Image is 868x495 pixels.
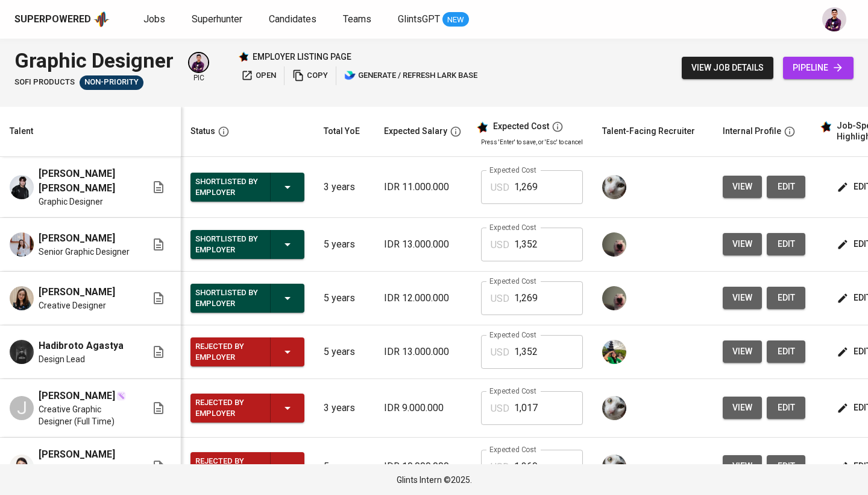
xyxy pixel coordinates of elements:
[10,340,34,364] img: Hadibroto Agastya
[767,455,805,477] a: edit
[767,233,805,255] a: edit
[253,51,351,63] p: employer listing page
[491,292,509,306] p: USD
[190,284,304,313] button: Shortlisted by Employer
[602,340,626,364] img: eva@glints.com
[269,12,319,27] a: Candidates
[602,124,695,139] div: Talent-Facing Recruiter
[384,180,462,194] p: IDR 11.000.000
[384,345,462,359] p: IDR 13.000.000
[39,196,103,208] span: Graphic Designer
[93,10,110,28] img: app logo
[195,231,260,258] div: Shortlisted by Employer
[14,10,110,28] a: Superpoweredapp logo
[10,124,33,139] div: Talent
[732,459,752,474] span: view
[491,401,509,416] p: USD
[691,60,764,75] span: view job details
[14,46,174,75] div: Graphic Designer
[39,285,115,299] span: [PERSON_NAME]
[776,400,796,415] span: edit
[491,345,509,360] p: USD
[343,13,371,25] span: Teams
[195,395,260,421] div: Rejected by Employer
[343,12,374,27] a: Teams
[324,124,360,139] div: Total YoE
[14,13,91,27] div: Superpowered
[190,394,304,423] button: Rejected by Employer
[732,237,752,252] span: view
[39,462,132,486] span: Freelance Graphic Designer
[398,13,440,25] span: GlintsGPT
[767,340,805,363] button: edit
[344,69,477,83] span: generate / refresh lark base
[10,175,34,199] img: Alvin Christian Lee
[80,77,143,88] span: Non-Priority
[289,66,331,85] button: copy
[324,180,365,194] p: 3 years
[10,455,34,479] img: Shania Lokananta
[776,290,796,305] span: edit
[116,391,126,401] img: magic_wand.svg
[384,459,462,474] p: IDR 10.000.000
[238,66,279,85] button: open
[442,14,469,26] span: NEW
[14,77,75,88] span: SOFi Products
[776,459,796,474] span: edit
[602,396,626,420] img: tharisa.rizky@glints.com
[723,455,762,477] button: view
[723,287,762,309] button: view
[384,291,462,305] p: IDR 12.000.000
[732,344,752,359] span: view
[190,124,215,139] div: Status
[39,299,106,311] span: Creative Designer
[192,13,242,25] span: Superhunter
[602,455,626,479] img: tharisa.rizky@glints.com
[195,339,260,365] div: Rejected by Employer
[767,397,805,419] button: edit
[195,453,260,480] div: Rejected by Employer
[39,246,130,258] span: Senior Graphic Designer
[493,121,549,132] div: Expected Cost
[195,285,260,311] div: Shortlisted by Employer
[269,13,316,25] span: Candidates
[732,400,752,415] span: view
[767,287,805,309] button: edit
[324,401,365,415] p: 3 years
[732,290,752,305] span: view
[602,286,626,310] img: aji.muda@glints.com
[491,238,509,252] p: USD
[602,175,626,199] img: tharisa.rizky@glints.com
[39,389,115,403] span: [PERSON_NAME]
[820,121,832,133] img: glints_star.svg
[491,180,509,195] p: USD
[241,69,276,83] span: open
[682,57,773,79] button: view job details
[10,232,34,257] img: Nadia Lim
[188,52,209,83] div: pic
[324,459,365,474] p: 5 years
[189,53,208,72] img: erwin@glints.com
[80,75,143,90] div: Sufficient Talents in Pipeline
[793,60,844,75] span: pipeline
[384,237,462,252] p: IDR 13.000.000
[143,13,165,25] span: Jobs
[783,57,854,79] a: pipeline
[192,12,245,27] a: Superhunter
[190,337,304,366] button: Rejected by Employer
[190,452,304,481] button: Rejected by Employer
[324,345,365,359] p: 5 years
[767,176,805,198] a: edit
[324,237,365,252] p: 5 years
[776,344,796,359] span: edit
[398,12,469,27] a: GlintsGPT NEW
[723,233,762,255] button: view
[39,231,115,246] span: [PERSON_NAME]
[39,339,124,353] span: Hadibroto Agastya
[384,124,447,139] div: Expected Salary
[39,167,132,196] span: [PERSON_NAME] [PERSON_NAME]
[723,124,781,139] div: Internal Profile
[723,397,762,419] button: view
